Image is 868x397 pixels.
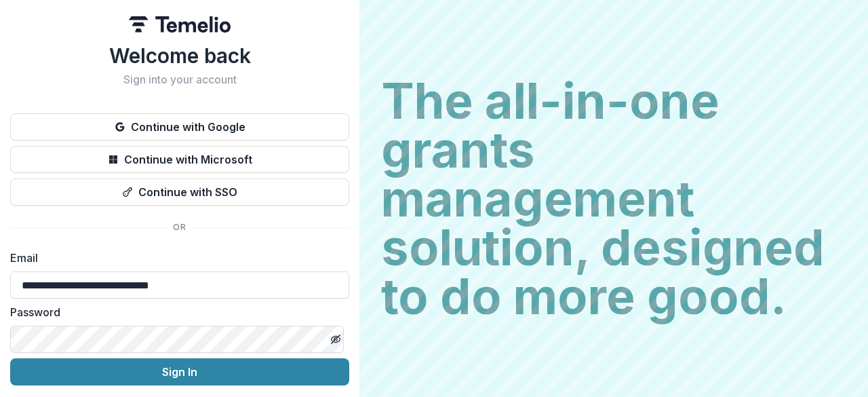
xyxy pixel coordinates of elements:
button: Continue with Google [10,113,349,140]
button: Sign In [10,358,349,385]
label: Email [10,250,341,266]
button: Toggle password visibility [325,328,347,350]
img: Temelio [129,16,231,33]
button: Continue with SSO [10,178,349,206]
h1: Welcome back [10,43,349,68]
h2: Sign into your account [10,73,349,86]
label: Password [10,304,341,320]
button: Continue with Microsoft [10,146,349,173]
